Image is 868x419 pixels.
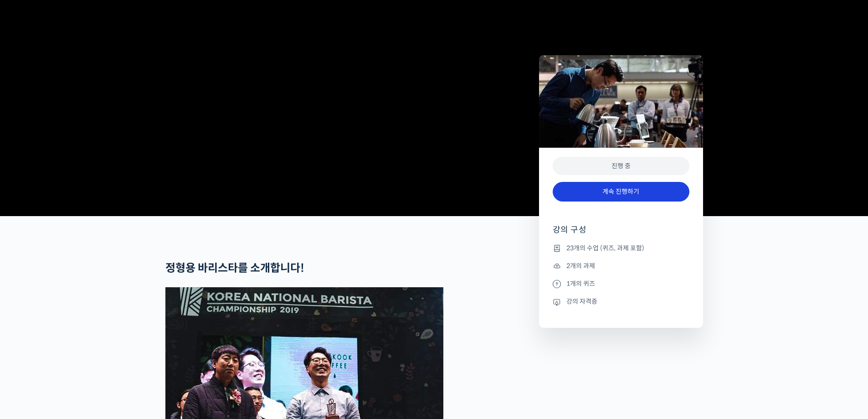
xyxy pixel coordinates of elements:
strong: 정형용 바리스타를 소개합니다! [165,261,304,275]
a: 계속 진행하기 [553,182,689,202]
li: 2개의 과제 [553,260,689,271]
li: 23개의 수업 (퀴즈, 과제 포함) [553,243,689,253]
div: 진행 중 [553,157,689,176]
li: 강의 자격증 [553,296,689,307]
li: 1개의 퀴즈 [553,278,689,289]
h4: 강의 구성 [553,224,689,243]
